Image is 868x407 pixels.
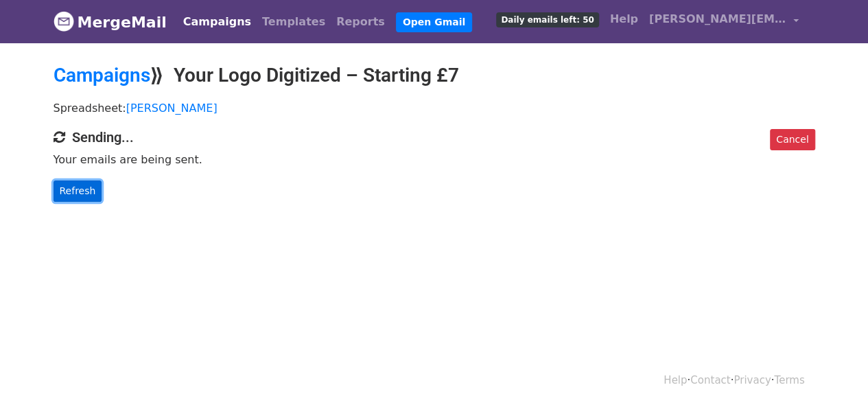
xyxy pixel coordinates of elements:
a: [PERSON_NAME][EMAIL_ADDRESS][DOMAIN_NAME] [644,5,804,38]
a: Refresh [54,181,102,202]
p: Your emails are being sent. [54,152,815,167]
h4: Sending... [54,129,815,146]
a: Help [605,5,644,33]
a: Reports [331,8,390,36]
a: [PERSON_NAME] [126,102,218,115]
span: Daily emails left: 50 [496,12,598,27]
a: MergeMail [54,8,167,36]
h2: ⟫ Your Logo Digitized – Starting £7 [54,64,815,87]
p: Spreadsheet: [54,101,815,115]
iframe: Chat Widget [799,341,868,407]
a: Daily emails left: 50 [491,5,604,33]
a: Cancel [770,129,814,150]
a: Open Gmail [396,12,472,32]
a: Campaigns [178,8,257,36]
a: Help [664,374,687,386]
a: Terms [774,374,804,386]
a: Templates [257,8,331,36]
img: MergeMail logo [54,11,74,32]
a: Privacy [734,374,771,386]
a: Contact [690,374,730,386]
a: Campaigns [54,64,150,86]
span: [PERSON_NAME][EMAIL_ADDRESS][DOMAIN_NAME] [649,11,786,27]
